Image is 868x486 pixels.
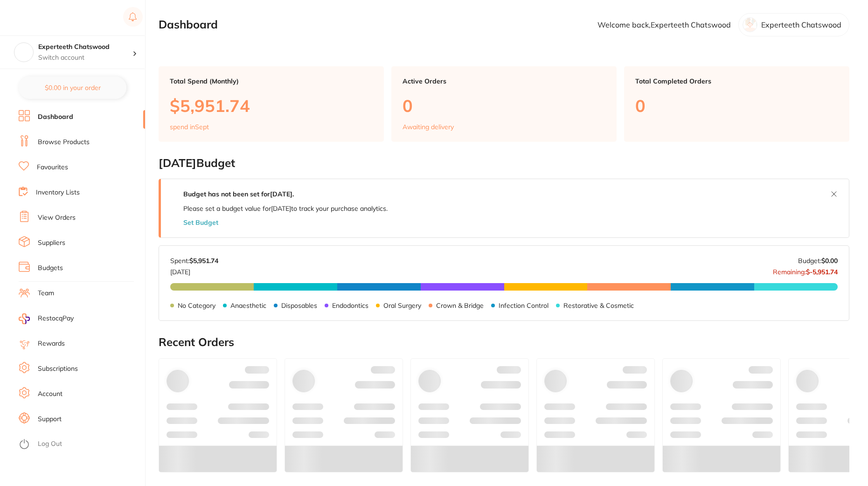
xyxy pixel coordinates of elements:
[403,123,454,131] p: Awaiting delivery
[38,264,63,273] a: Budgets
[36,188,80,197] a: Inventory Lists
[19,12,78,23] img: Restocq Logo
[19,76,126,99] button: $0.00 in your order
[37,163,68,172] a: Favourites
[159,66,384,142] a: Total Spend (Monthly)$5,951.74spend inSept
[38,439,62,449] a: Log Out
[170,257,218,264] p: Spent:
[38,289,54,298] a: Team
[436,302,484,309] p: Crown & Bridge
[38,138,90,147] a: Browse Products
[773,264,838,276] p: Remaining:
[38,238,65,248] a: Suppliers
[332,302,368,309] p: Endodontics
[170,123,209,131] p: spend in Sept
[821,257,838,265] strong: $0.00
[189,257,218,265] strong: $5,951.74
[38,389,62,399] a: Account
[624,66,849,142] a: Total Completed Orders0
[38,339,65,348] a: Rewards
[170,77,373,85] p: Total Spend (Monthly)
[19,313,74,324] a: RestocqPay
[230,302,266,309] p: Anaesthetic
[38,112,73,122] a: Dashboard
[38,213,76,222] a: View Orders
[635,96,838,115] p: 0
[38,53,132,62] p: Switch account
[19,437,142,452] button: Log Out
[19,313,30,324] img: RestocqPay
[170,96,373,115] p: $5,951.74
[170,264,218,276] p: [DATE]
[19,7,78,28] a: Restocq Logo
[499,302,549,309] p: Infection Control
[183,219,218,226] button: Set Budget
[38,364,78,374] a: Subscriptions
[806,268,838,276] strong: $-5,951.74
[403,77,605,85] p: Active Orders
[761,21,841,29] p: Experteeth Chatswood
[178,302,215,309] p: No Category
[38,42,132,52] h4: Experteeth Chatswood
[383,302,421,309] p: Oral Surgery
[159,18,218,31] h2: Dashboard
[159,157,849,170] h2: [DATE] Budget
[183,190,294,198] strong: Budget has not been set for [DATE] .
[798,257,838,264] p: Budget:
[635,77,838,85] p: Total Completed Orders
[403,96,605,115] p: 0
[183,205,388,212] p: Please set a budget value for [DATE] to track your purchase analytics.
[597,21,731,29] p: Welcome back, Experteeth Chatswood
[38,415,62,424] a: Support
[281,302,317,309] p: Disposables
[391,66,617,142] a: Active Orders0Awaiting delivery
[38,314,74,323] span: RestocqPay
[14,43,33,62] img: Experteeth Chatswood
[563,302,634,309] p: Restorative & Cosmetic
[159,336,849,349] h2: Recent Orders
